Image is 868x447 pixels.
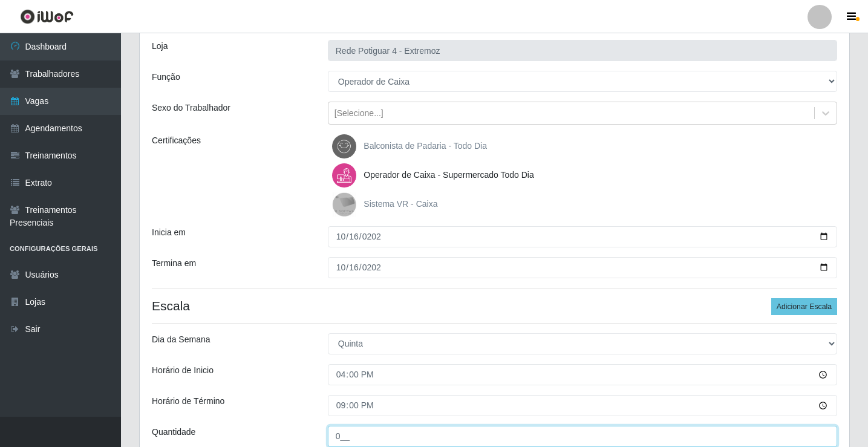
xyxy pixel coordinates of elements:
input: 00:00 [328,364,837,385]
img: Balconista de Padaria - Todo Dia [332,134,361,158]
label: Termina em [152,257,196,270]
button: Adicionar Escala [771,298,837,315]
label: Dia da Semana [152,333,210,346]
input: 00/00/0000 [328,226,837,247]
label: Inicia em [152,226,186,239]
label: Certificações [152,134,201,147]
img: Sistema VR - Caixa [332,192,361,217]
span: Sistema VR - Caixa [364,199,437,209]
label: Horário de Término [152,395,224,408]
img: CoreUI Logo [20,9,74,24]
input: 00:00 [328,395,837,416]
h4: Escala [152,298,837,313]
label: Horário de Inicio [152,364,214,377]
span: Operador de Caixa - Supermercado Todo Dia [364,170,534,180]
label: Função [152,71,180,83]
label: Quantidade [152,426,195,439]
span: Balconista de Padaria - Todo Dia [364,141,487,151]
input: Informe a quantidade... [328,426,837,447]
label: Sexo do Trabalhador [152,102,230,114]
label: Loja [152,40,168,53]
img: Operador de Caixa - Supermercado Todo Dia [332,163,361,188]
div: [Selecione...] [334,107,383,120]
input: 00/00/0000 [328,257,837,278]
